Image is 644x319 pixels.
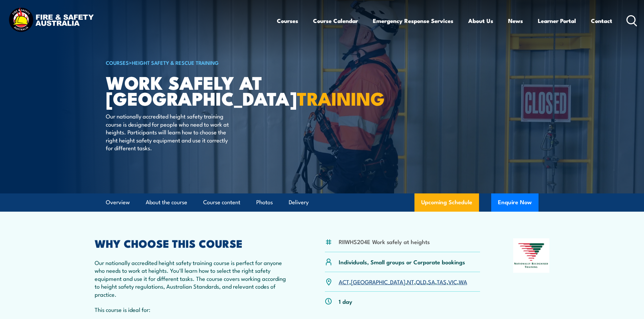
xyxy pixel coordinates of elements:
a: About the course [146,193,187,211]
a: Emergency Response Services [373,12,453,30]
p: , , , , , , , [339,278,467,286]
strong: TRAINING [297,84,385,112]
a: Course content [203,193,240,211]
a: Contact [591,12,612,30]
a: Overview [106,193,130,211]
a: Courses [277,12,298,30]
p: Individuals, Small groups or Corporate bookings [339,258,465,266]
p: Our nationally accredited height safety training course is designed for people who need to work a... [106,112,229,152]
p: Our nationally accredited height safety training course is perfect for anyone who needs to work a... [95,259,292,298]
a: Upcoming Schedule [414,193,479,212]
img: Nationally Recognised Training logo. [513,238,550,273]
a: About Us [468,12,493,30]
h1: Work Safely at [GEOGRAPHIC_DATA] [106,74,273,106]
a: Learner Portal [538,12,576,30]
a: VIC [448,277,457,286]
a: WA [459,277,467,286]
a: Height Safety & Rescue Training [132,59,219,66]
a: COURSES [106,59,129,66]
li: RIIWHS204E Work safely at heights [339,238,430,245]
h2: WHY CHOOSE THIS COURSE [95,238,292,248]
a: QLD [416,277,426,286]
p: This course is ideal for: [95,305,292,313]
a: ACT [339,277,349,286]
a: Photos [256,193,273,211]
a: Delivery [289,193,309,211]
button: Enquire Now [491,193,539,212]
a: NT [407,277,414,286]
a: SA [428,277,435,286]
a: TAS [437,277,447,286]
a: Course Calendar [313,12,358,30]
a: [GEOGRAPHIC_DATA] [351,277,405,286]
h6: > [106,58,273,67]
p: 1 day [339,297,352,305]
a: News [508,12,523,30]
